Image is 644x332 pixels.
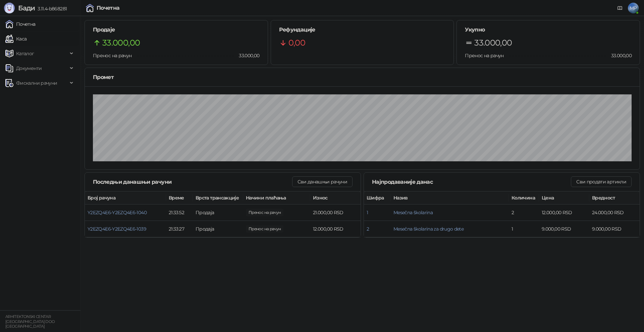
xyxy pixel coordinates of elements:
[614,3,625,13] a: Документација
[93,26,260,34] h5: Продаје
[234,52,259,59] span: 33.000,00
[539,191,589,204] th: Цена
[88,226,146,232] button: Y2EZQ4E6-Y2EZQ4E6-1039
[246,209,283,216] span: 21.000,00
[4,3,15,13] img: Logo
[18,4,35,12] span: Бади
[93,178,292,186] div: Последњи данашњи рачуни
[5,32,26,46] a: Каса
[606,52,632,59] span: 33.000,00
[589,191,640,204] th: Вредност
[93,73,632,81] div: Промет
[465,53,503,59] span: Пренос на рачун
[166,191,193,204] th: Време
[509,191,539,204] th: Количина
[193,191,243,204] th: Врста трансакције
[509,204,539,221] td: 2
[465,26,632,34] h5: Укупно
[246,225,283,233] span: 12.000,00
[474,36,512,49] span: 33.000,00
[509,221,539,237] td: 1
[16,62,42,75] span: Документи
[589,221,640,237] td: 9.000,00 RSD
[5,314,55,329] small: ARHITEKTONSKI CENTAR [GEOGRAPHIC_DATA] DOO [GEOGRAPHIC_DATA]
[88,210,147,216] button: Y2EZQ4E6-Y2EZQ4E6-1040
[372,178,571,186] div: Најпродаваније данас
[367,210,368,216] button: 1
[16,76,57,90] span: Фискални рачуни
[628,3,639,13] span: MP
[393,210,433,216] button: Mesečna školarina
[539,221,589,237] td: 9.000,00 RSD
[310,191,361,204] th: Износ
[310,221,361,237] td: 12.000,00 RSD
[310,204,361,221] td: 21.000,00 RSD
[288,36,305,49] span: 0,00
[391,191,509,204] th: Назив
[93,53,131,59] span: Пренос на рачун
[5,17,36,31] a: Почетна
[16,47,34,60] span: Каталог
[367,226,369,232] button: 2
[539,204,589,221] td: 12.000,00 RSD
[589,204,640,221] td: 24.000,00 RSD
[292,176,353,187] button: Сви данашњи рачуни
[193,221,243,237] td: Продаја
[85,191,166,204] th: Број рачуна
[35,6,67,12] span: 3.11.4-b868281
[279,26,446,34] h5: Рефундације
[364,191,391,204] th: Шифра
[97,5,120,11] div: Почетна
[166,221,193,237] td: 21:33:27
[166,204,193,221] td: 21:33:52
[193,204,243,221] td: Продаја
[393,226,464,232] button: Mesečna školarina za drugo dete
[102,36,140,49] span: 33.000,00
[243,191,310,204] th: Начини плаћања
[571,176,632,187] button: Сви продати артикли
